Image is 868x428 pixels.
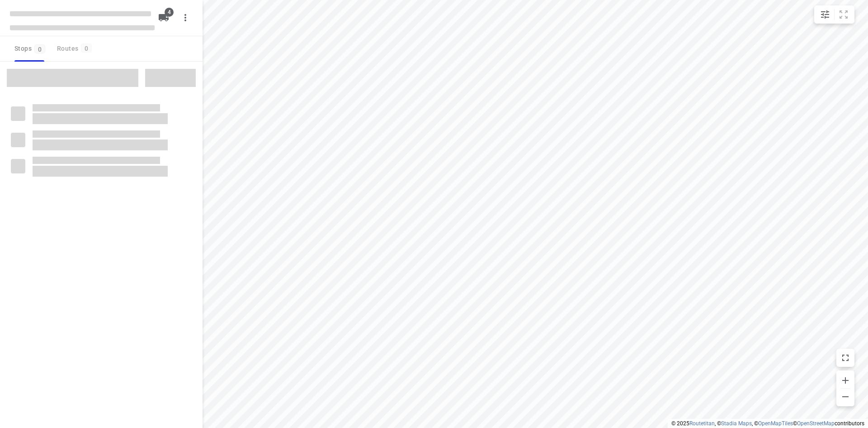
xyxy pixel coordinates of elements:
[689,420,715,427] a: Routetitan
[671,420,864,427] li: © 2025 , © , © © contributors
[814,5,854,24] div: small contained button group
[797,420,835,427] a: OpenStreetMap
[816,5,834,24] button: Map settings
[758,420,793,427] a: OpenMapTiles
[721,420,752,427] a: Stadia Maps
